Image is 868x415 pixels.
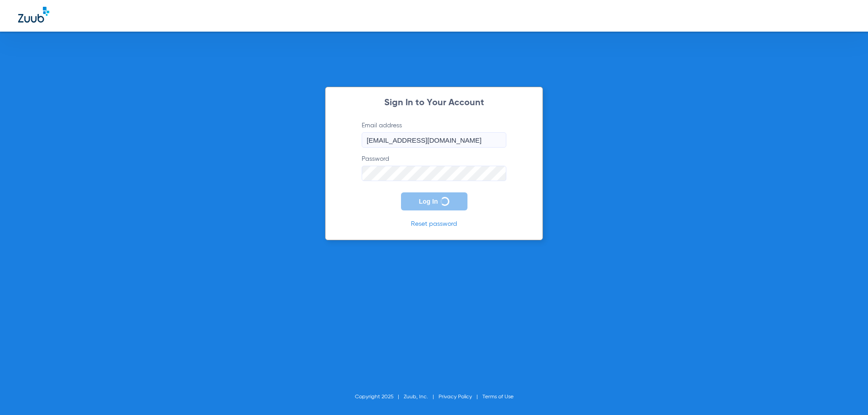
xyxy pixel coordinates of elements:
[362,121,506,148] label: Email address
[362,166,506,181] input: Password
[823,372,868,415] iframe: Chat Widget
[18,7,49,23] img: Zuub Logo
[411,221,457,227] a: Reset password
[482,394,514,400] a: Terms of Use
[439,394,472,400] a: Privacy Policy
[362,154,506,181] label: Password
[348,98,520,107] h2: Sign In to Your Account
[362,132,506,148] input: Email address
[355,392,404,401] li: Copyright 2025
[404,392,439,401] li: Zuub, Inc.
[401,192,467,210] button: Log In
[419,198,438,205] span: Log In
